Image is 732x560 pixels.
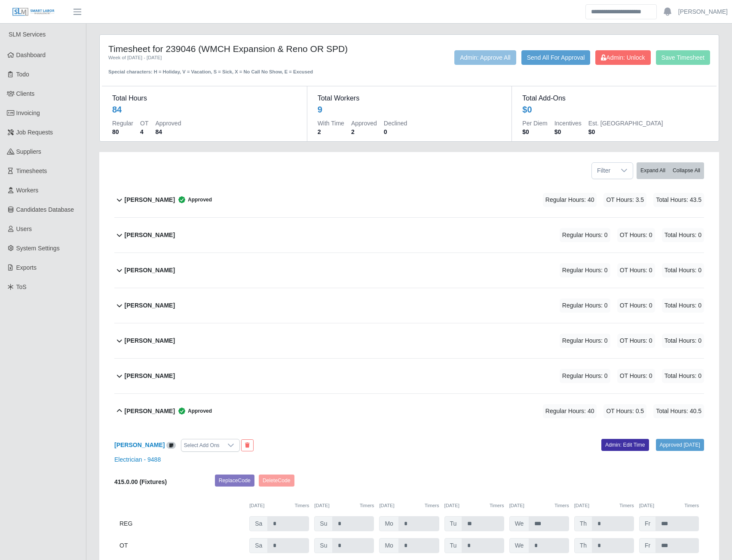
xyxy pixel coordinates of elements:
b: [PERSON_NAME] [125,301,175,310]
span: Su [314,538,333,553]
dt: Total Workers [318,93,502,103]
span: SLM Services [9,31,46,38]
b: [PERSON_NAME] [125,407,175,416]
button: Timers [684,502,699,509]
span: Th [574,538,592,553]
button: [PERSON_NAME] Regular Hours: 0 OT Hours: 0 Total Hours: 0 [114,359,704,393]
a: Approved [DATE] [656,439,704,451]
b: [PERSON_NAME] [125,195,175,204]
span: Filter [592,163,616,179]
dd: 4 [140,128,148,136]
button: [PERSON_NAME] Regular Hours: 0 OT Hours: 0 Total Hours: 0 [114,253,704,288]
span: Job Requests [16,129,53,136]
span: Candidates Database [16,206,74,213]
span: We [509,516,530,531]
span: Th [574,516,592,531]
span: ToS [16,283,27,290]
button: Expand All [637,162,669,179]
span: Clients [16,90,35,97]
button: Timers [490,502,504,509]
span: Tu [444,538,462,553]
div: Select Add Ons [181,439,222,451]
dd: 80 [112,128,133,136]
div: Special characters: H = Holiday, V = Vacation, S = Sick, X = No Call No Show, E = Excused [108,61,352,76]
div: [DATE] [249,502,309,509]
div: $0 [522,103,532,116]
div: [DATE] [639,502,699,509]
dd: 2 [318,128,344,136]
button: ReplaceCode [215,475,254,487]
button: DeleteCode [259,475,294,487]
button: [PERSON_NAME] Regular Hours: 0 OT Hours: 0 Total Hours: 0 [114,218,704,253]
dt: Declined [384,119,407,128]
dt: Total Hours [112,93,297,103]
span: Total Hours: 0 [662,369,704,383]
dt: OT [140,119,148,128]
span: Regular Hours: 0 [560,334,610,348]
button: End Worker & Remove from the Timesheet [241,439,254,451]
div: 84 [112,103,122,116]
b: [PERSON_NAME] [125,371,175,380]
span: Mo [379,538,398,553]
span: Total Hours: 43.5 [653,193,704,207]
div: REG [119,516,244,531]
dt: Per Diem [522,119,547,128]
span: OT Hours: 0 [617,228,655,242]
span: Admin: Unlock [601,54,645,61]
dt: Est. [GEOGRAPHIC_DATA] [588,119,663,128]
dd: 84 [155,128,181,136]
span: OT Hours: 0 [617,369,655,383]
span: Approved [175,407,212,415]
span: Todo [16,71,29,78]
span: Users [16,225,32,232]
span: OT Hours: 3.5 [603,193,646,207]
span: Workers [16,187,39,194]
div: 9 [318,103,322,116]
button: Timers [360,502,374,509]
a: [PERSON_NAME] [114,441,165,448]
button: Collapse All [669,162,704,179]
span: Approved [175,195,212,204]
span: Total Hours: 0 [662,228,704,242]
span: Regular Hours: 40 [543,193,597,207]
a: Admin: Edit Time [601,439,649,451]
span: Regular Hours: 0 [560,369,610,383]
span: OT Hours: 0.5 [603,404,646,418]
span: Regular Hours: 0 [560,263,610,277]
dt: Approved [155,119,181,128]
button: Admin: Unlock [595,50,650,65]
button: [PERSON_NAME] Approved Regular Hours: 40 OT Hours: 3.5 Total Hours: 43.5 [114,183,704,217]
dd: $0 [522,128,547,136]
span: Total Hours: 0 [662,298,704,313]
span: OT Hours: 0 [617,298,655,313]
span: Mo [379,516,398,531]
dt: Approved [351,119,377,128]
div: [DATE] [444,502,504,509]
span: Exports [16,264,37,271]
div: Week of [DATE] - [DATE] [108,54,352,61]
button: Save Timesheet [656,50,710,65]
span: Dashboard [16,52,46,58]
dd: $0 [554,128,582,136]
div: [DATE] [379,502,439,509]
button: [PERSON_NAME] Regular Hours: 0 OT Hours: 0 Total Hours: 0 [114,323,704,358]
button: Admin: Approve All [454,50,516,65]
span: Fr [639,538,656,553]
img: SLM Logo [12,7,55,17]
div: OT [119,538,244,553]
button: Timers [295,502,309,509]
b: [PERSON_NAME] [125,336,175,345]
button: Timers [554,502,569,509]
dt: Regular [112,119,133,128]
button: Timers [619,502,634,509]
span: Regular Hours: 40 [543,404,597,418]
span: System Settings [16,245,60,252]
span: Sa [249,538,268,553]
a: [PERSON_NAME] [678,7,728,16]
dt: Total Add-Ons [522,93,706,103]
button: Send All For Approval [521,50,591,65]
span: We [509,538,530,553]
span: Total Hours: 0 [662,334,704,348]
div: [DATE] [314,502,374,509]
